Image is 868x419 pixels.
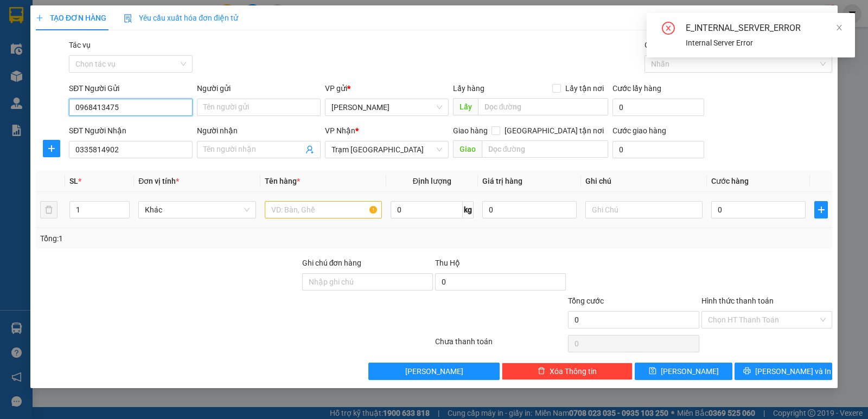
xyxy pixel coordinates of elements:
[325,82,449,94] div: VP gửi
[40,201,58,218] button: delete
[478,98,609,115] input: Dọc đường
[69,41,91,49] label: Tác vụ
[612,84,661,93] label: Cước lấy hàng
[453,126,488,135] span: Giao hàng
[302,273,433,291] input: Ghi chú đơn hàng
[145,202,249,218] span: Khác
[453,140,482,158] span: Giao
[755,365,831,377] span: [PERSON_NAME] và In
[463,201,474,218] span: kg
[550,365,597,377] span: Xóa Thông tin
[5,60,13,68] span: environment
[701,296,774,305] label: Hình thức thanh toán
[197,82,321,94] div: Người gửi
[331,141,442,158] span: Trạm Sài Gòn
[124,14,238,22] span: Yêu cầu xuất hóa đơn điện tử
[75,46,144,82] li: VP Trạm [GEOGRAPHIC_DATA]
[325,126,355,135] span: VP Nhận
[482,201,577,218] input: 0
[711,177,749,185] span: Cước hàng
[612,99,704,116] input: Cước lấy hàng
[435,259,460,267] span: Thu Hộ
[43,140,60,157] button: plus
[807,5,838,36] button: Close
[124,14,132,23] img: icon
[502,363,633,380] button: deleteXóa Thông tin
[814,201,828,218] button: plus
[413,177,451,185] span: Định lượng
[686,22,842,35] div: E_INTERNAL_SERVER_ERROR
[686,37,842,49] div: Internal Server Error
[453,98,478,115] span: Lấy
[138,177,179,185] span: Đơn vị tính
[585,201,703,218] input: Ghi Chú
[331,99,442,115] span: Phan Thiết
[635,363,732,380] button: save[PERSON_NAME]
[434,336,567,354] div: Chưa thanh toán
[69,177,78,185] span: SL
[612,141,704,158] input: Cước giao hàng
[36,14,106,22] span: TẠO ĐƠN HÀNG
[735,363,832,380] button: printer[PERSON_NAME] và In
[43,144,60,153] span: plus
[644,41,678,49] label: Gán nhãn
[69,125,193,137] div: SĐT Người Nhận
[835,24,843,31] span: close
[368,363,499,380] button: [PERSON_NAME]
[40,233,336,244] div: Tổng: 1
[453,84,484,93] span: Lấy hàng
[743,367,751,376] span: printer
[500,125,608,137] span: [GEOGRAPHIC_DATA] tận nơi
[538,367,545,376] span: delete
[302,259,362,267] label: Ghi chú đơn hàng
[405,365,463,377] span: [PERSON_NAME]
[36,14,43,22] span: plus
[568,296,604,305] span: Tổng cước
[5,60,72,92] b: T1 [PERSON_NAME], P Phú Thuỷ
[662,22,675,37] span: close-circle
[5,46,75,58] li: VP [PERSON_NAME]
[815,205,827,214] span: plus
[265,201,382,218] input: VD: Bàn, Ghế
[581,171,707,192] th: Ghi chú
[5,5,43,43] img: logo.jpg
[69,82,193,94] div: SĐT Người Gửi
[612,126,666,135] label: Cước giao hàng
[5,5,157,26] li: Trung Nga
[482,177,522,185] span: Giá trị hàng
[661,365,719,377] span: [PERSON_NAME]
[649,367,656,376] span: save
[561,82,608,94] span: Lấy tận nơi
[265,177,300,185] span: Tên hàng
[482,140,609,158] input: Dọc đường
[197,125,321,137] div: Người nhận
[305,145,314,154] span: user-add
